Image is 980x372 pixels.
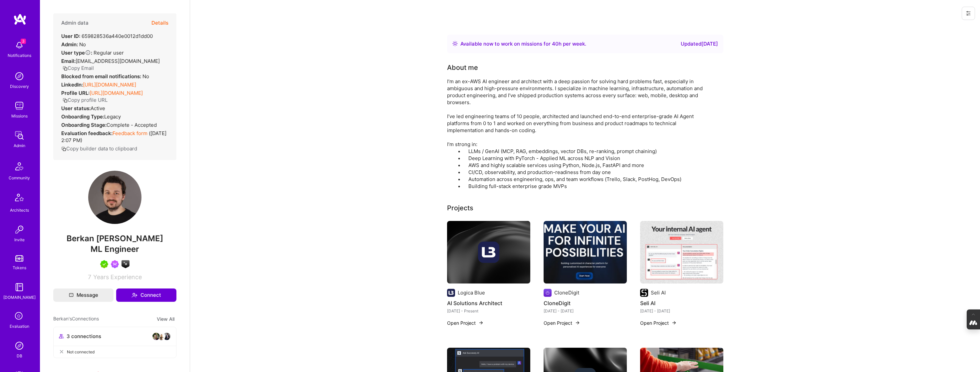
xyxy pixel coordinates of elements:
[122,260,129,268] img: A.I. guild
[13,280,26,294] img: guide book
[640,319,677,326] button: Open Project
[83,82,136,88] a: [URL][DOMAIN_NAME]
[91,244,139,254] span: ML Engineer
[104,113,121,120] span: legacy
[11,158,27,174] img: Community
[61,122,107,128] strong: Onboarding Stage:
[460,40,586,48] div: Available now to work on missions for h per week .
[61,41,86,48] div: No
[15,255,23,262] img: tokens
[13,70,26,83] img: discovery
[21,39,26,44] span: 3
[61,58,76,64] strong: Email:
[13,129,26,142] img: admin teamwork
[88,171,141,224] img: User Avatar
[544,289,552,297] img: Company logo
[544,307,627,314] div: [DATE] - [DATE]
[10,83,29,90] div: Discovery
[13,310,26,323] i: icon SelectionTeam
[458,289,485,296] div: Logica Blue
[61,145,137,152] button: Copy builder data to clipboard
[61,33,153,40] div: 659828536a440e0012d1dd00
[63,96,108,103] button: Copy profile URL
[13,99,26,112] img: teamwork
[554,289,579,296] div: CloneDigit
[152,332,160,340] img: avatar
[61,82,83,88] strong: LinkedIn:
[67,333,101,340] span: 3 connections
[447,319,484,326] button: Open Project
[575,320,580,325] img: arrow-right
[116,288,176,302] button: Connect
[544,221,627,283] img: CloneDigit
[53,288,114,302] button: Message
[63,98,68,103] i: icon Copy
[447,289,455,297] img: Company logo
[107,122,157,128] span: Complete - Accepted
[61,50,92,56] strong: User type :
[61,113,104,120] strong: Onboarding Type:
[10,323,29,330] div: Evaluation
[10,207,29,214] div: Architects
[61,41,78,48] strong: Admin:
[640,299,723,307] h4: Seli AI
[681,40,718,48] div: Updated [DATE]
[447,299,530,307] h4: AI Solutions Architect
[640,307,723,314] div: [DATE] - [DATE]
[61,73,142,80] strong: Blocked from email notifications:
[157,332,165,340] img: avatar
[8,52,31,59] div: Notifications
[63,66,68,71] i: icon Copy
[11,112,28,119] div: Missions
[61,105,91,111] strong: User status:
[69,293,74,297] i: icon Mail
[85,50,91,56] i: Help
[90,90,143,96] a: [URL][DOMAIN_NAME]
[14,142,25,149] div: Admin
[447,221,530,283] img: cover
[61,130,168,144] div: ( [DATE] 2:07 PM )
[552,41,559,47] span: 40
[53,327,176,358] button: 3 connectionsavataravataravatarNot connected
[53,315,99,323] span: Berkan's Connections
[91,105,105,111] span: Active
[544,319,580,326] button: Open Project
[111,260,119,268] img: Been on Mission
[61,130,113,136] strong: Evaluation feedback:
[163,332,171,340] img: avatar
[447,63,478,73] div: About me
[13,223,26,236] img: Invite
[447,203,473,213] div: Projects
[76,58,160,64] span: [EMAIL_ADDRESS][DOMAIN_NAME]
[53,234,176,244] span: Berkan [PERSON_NAME]
[17,352,22,359] div: DB
[151,13,168,33] button: Details
[113,130,147,136] a: Feedback form
[14,236,25,243] div: Invite
[13,264,26,271] div: Tokens
[61,90,90,96] strong: Profile URL:
[13,13,27,25] img: logo
[61,49,124,56] div: Regular user
[640,289,648,297] img: Company logo
[544,299,627,307] h4: CloneDigit
[59,349,64,354] i: icon CloseGray
[93,274,142,280] span: Years Experience
[11,191,27,207] img: Architects
[100,260,108,268] img: A.Teamer in Residence
[13,39,26,52] img: bell
[9,174,30,181] div: Community
[88,274,91,280] span: 7
[452,41,458,46] img: Availability
[61,33,80,39] strong: User ID:
[13,339,26,352] img: Admin Search
[478,320,484,325] img: arrow-right
[155,315,176,323] button: View All
[651,289,666,296] div: Seli AI
[640,221,723,283] img: Seli AI
[61,146,66,151] i: icon Copy
[447,307,530,314] div: [DATE] - Present
[61,20,89,26] h4: Admin data
[67,348,95,355] span: Not connected
[478,242,499,263] img: Company logo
